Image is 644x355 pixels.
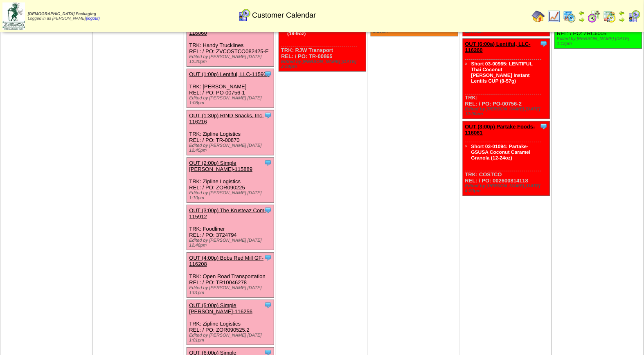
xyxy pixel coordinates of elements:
div: TRK: Handy Trucklines REL: / PO: ZVCOSTCO082425-E [187,22,274,67]
a: Short 03-00965: LENTIFUL Thai Coconut [PERSON_NAME] Instant Lentils CUP (8-57g) [471,61,533,84]
img: home.gif [532,10,545,23]
img: calendarblend.gif [588,10,601,23]
img: arrowleft.gif [579,10,585,16]
div: Edited by [PERSON_NAME] [DATE] 1:12pm [557,36,642,46]
div: Edited by [PERSON_NAME] [DATE] 2:50pm [281,59,366,69]
a: OUT (4:00p) Bobs Red Mill GF-116208 [189,255,263,267]
span: Customer Calendar [252,11,316,20]
a: OUT (3:00p) The Krusteaz Com-115912 [189,207,266,220]
a: OUT (6:00a) Lentiful, LLC-116260 [465,41,531,53]
img: Tooltip [264,301,272,309]
div: Edited by [PERSON_NAME] [DATE] 1:01pm [189,333,274,343]
img: calendarprod.gif [563,10,576,23]
img: arrowright.gif [619,16,625,23]
div: Edited by [PERSON_NAME] [DATE] 12:20pm [189,54,274,64]
div: TRK: Zipline Logistics REL: / PO: TR-00870 [187,110,274,155]
img: Tooltip [540,122,548,130]
img: calendarcustomer.gif [238,9,251,22]
div: TRK: Foodliner REL: / PO: 3724794 [187,205,274,250]
a: OUT (1:00p) Lentiful, LLC-115903 [189,71,269,77]
a: OUT (1:30p) RIND Snacks, Inc-116216 [189,112,264,125]
img: calendarcustomer.gif [628,10,641,23]
div: Edited by [PERSON_NAME] [DATE] 1:01pm [189,285,274,295]
img: arrowright.gif [579,16,585,23]
img: arrowleft.gif [619,10,625,16]
img: Tooltip [264,70,272,78]
div: Edited by [PERSON_NAME] [DATE] 1:08pm [189,96,274,106]
div: TRK: [PERSON_NAME] REL: / PO: PO-00756-1 [187,69,274,108]
img: zoroco-logo-small.webp [2,2,25,30]
a: Short 03-01094: Partake-GSUSA Coconut Caramel Granola (12-24oz) [471,144,531,161]
div: Edited by [PERSON_NAME] [DATE] 1:10pm [189,191,274,200]
img: calendarinout.gif [603,10,616,23]
a: OUT (5:00p) Simple [PERSON_NAME]-116256 [189,302,252,315]
div: Edited by [PERSON_NAME] [DATE] 12:48pm [189,238,274,248]
div: Edited by [PERSON_NAME] [DATE] 12:00am [465,107,550,117]
img: Tooltip [264,206,272,214]
img: line_graph.gif [547,10,561,23]
div: TRK: Zipline Logistics REL: / PO: ZOR090225 [187,158,274,203]
span: Logged in as [PERSON_NAME] [28,12,100,21]
a: OUT (2:00p) Simple [PERSON_NAME]-115889 [189,160,252,172]
img: Tooltip [264,111,272,119]
div: TRK: Zipline Logistics REL: / PO: ZOR090525.2 [187,300,274,345]
span: [DEMOGRAPHIC_DATA] Packaging [28,12,96,16]
div: TRK: COSTCO REL: / PO: 002600814118 [463,121,550,196]
img: Tooltip [264,254,272,262]
div: Edited by [PERSON_NAME] [DATE] 12:45pm [189,143,274,153]
img: Tooltip [264,159,272,167]
a: OUT (3:00p) Partake Foods-116061 [465,124,535,136]
div: TRK: REL: / PO: PO-00756-2 [463,39,550,119]
div: Edited by [PERSON_NAME] [DATE] 4:20pm [465,184,550,193]
a: (logout) [86,16,100,21]
img: Tooltip [540,40,548,48]
div: TRK: Open Road Transportation REL: / PO: TR10046278 [187,253,274,298]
